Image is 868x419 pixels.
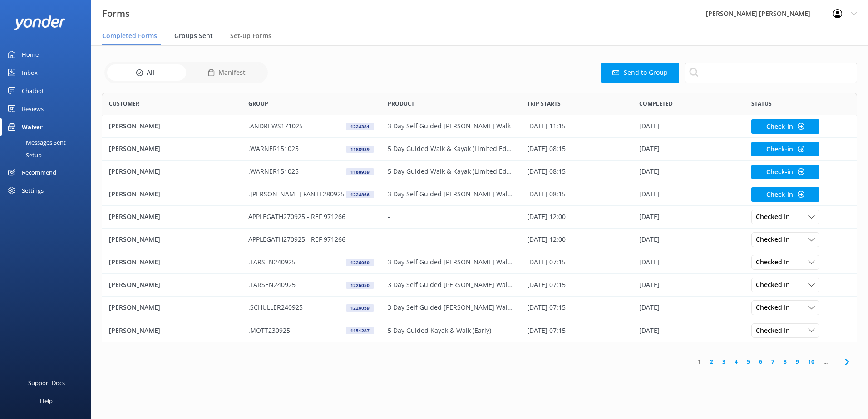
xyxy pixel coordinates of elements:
a: 2 [705,357,718,366]
p: [DATE] [639,326,660,336]
button: Check-in [751,119,819,134]
span: Customer [109,99,139,108]
p: [DATE] [639,121,660,131]
span: Groups Sent [174,31,213,40]
div: 1226050 [346,282,374,289]
a: 4 [730,357,742,366]
p: [PERSON_NAME] [109,326,160,336]
p: .ANDREWS171025 [248,121,303,131]
p: [PERSON_NAME] [109,234,160,244]
span: ... [819,357,832,366]
p: - [388,234,390,244]
div: row [102,229,857,251]
p: .LARSEN240925 [248,257,296,267]
p: 5 Day Guided Walk & Kayak (Limited Edition) [388,166,513,176]
div: Home [22,45,39,63]
span: Checked In [756,234,795,244]
div: row [102,251,857,274]
p: [PERSON_NAME] [109,144,160,154]
button: Send to Group [601,63,679,83]
a: 3 [718,357,730,366]
button: Check-in [751,165,819,179]
span: Completed [639,99,673,108]
p: [PERSON_NAME] [109,212,160,222]
a: 9 [791,357,804,366]
a: Setup [5,149,91,161]
div: 1226059 [346,304,374,312]
p: 3 Day Self Guided [PERSON_NAME] Walk (Early) [388,189,513,199]
p: [DATE] 08:15 [527,166,566,176]
p: [PERSON_NAME] [109,302,160,312]
div: 1188939 [346,146,374,153]
p: APPLEGATH270925 - REF 971266 [248,234,345,244]
div: row [102,274,857,297]
p: [PERSON_NAME] [109,280,160,290]
p: [DATE] [639,189,660,199]
span: Checked In [756,257,795,267]
div: Reviews [22,100,44,118]
div: Settings [22,181,44,200]
div: 1151287 [346,327,374,334]
div: Messages Sent [5,136,66,149]
p: [DATE] [639,257,660,267]
p: [DATE] 07:15 [527,280,566,290]
span: Status [751,99,772,108]
span: Checked In [756,280,795,290]
div: Waiver [22,118,43,136]
div: Recommend [22,163,56,181]
span: Checked In [756,326,795,336]
p: [DATE] [639,302,660,312]
div: grid [102,115,857,342]
a: 8 [779,357,791,366]
div: Chatbot [22,82,44,100]
p: [DATE] [639,144,660,154]
p: [DATE] 07:15 [527,326,566,336]
p: 5 Day Guided Kayak & Walk (Early) [388,326,491,336]
p: [DATE] [639,166,660,176]
p: [DATE] [639,212,660,222]
p: APPLEGATH270925 - REF 971266 [248,212,345,222]
p: .[PERSON_NAME]-FANTE280925 [248,189,345,199]
div: row [102,115,857,138]
p: [DATE] 12:00 [527,234,566,244]
div: row [102,183,857,206]
p: 3 Day Self Guided [PERSON_NAME] Walk (Early) [388,280,513,290]
button: Check-in [751,142,819,156]
img: yonder-white-logo.png [14,15,66,30]
span: Checked In [756,302,795,312]
p: [DATE] 08:15 [527,189,566,199]
p: .WARNER151025 [248,166,299,176]
p: [DATE] 11:15 [527,121,566,131]
div: Setup [5,149,42,161]
p: [DATE] [639,280,660,290]
div: row [102,297,857,319]
h3: Forms [102,6,130,21]
p: [DATE] 12:00 [527,212,566,222]
div: Help [40,392,53,410]
div: 1188939 [346,168,374,175]
span: Product [388,99,414,108]
p: 3 Day Self Guided [PERSON_NAME] Walk [388,121,511,131]
div: 1224381 [346,123,374,130]
div: row [102,206,857,229]
p: [PERSON_NAME] [109,121,160,131]
p: .SCHULLER240925 [248,302,303,312]
span: Completed Forms [102,31,157,40]
a: 6 [755,357,767,366]
p: 3 Day Self Guided [PERSON_NAME] Walk (Early) [388,257,513,267]
p: 3 Day Self Guided [PERSON_NAME] Walk (Early) [388,302,513,312]
p: .LARSEN240925 [248,280,296,290]
p: [PERSON_NAME] [109,166,160,176]
p: [DATE] 08:15 [527,144,566,154]
p: [DATE] 07:15 [527,302,566,312]
span: Group [248,99,268,108]
div: 1226050 [346,259,374,266]
div: row [102,138,857,161]
a: Messages Sent [5,136,91,149]
span: Set-up Forms [230,31,271,40]
p: .WARNER151025 [248,144,299,154]
div: row [102,319,857,342]
a: 5 [742,357,755,366]
p: [DATE] [639,234,660,244]
div: 1224866 [346,191,374,198]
